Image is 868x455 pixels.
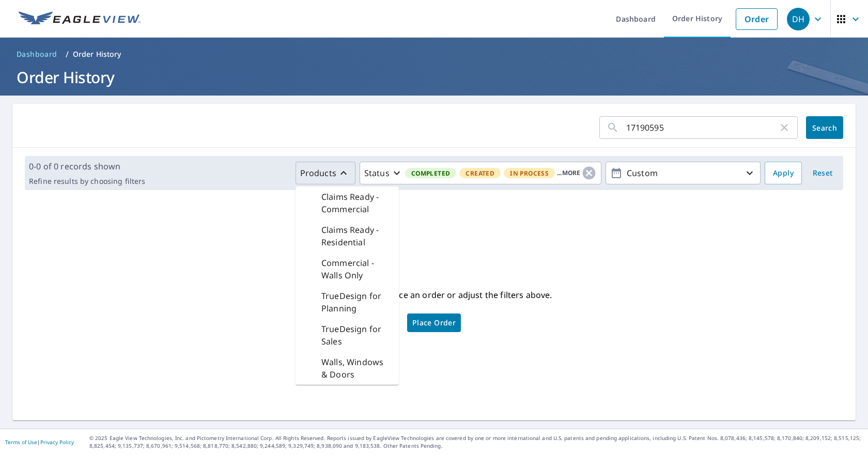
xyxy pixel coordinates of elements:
span: Dashboard [17,49,57,59]
p: Order History [73,49,121,59]
p: Products [300,167,336,179]
div: Claims Ready - Residential [296,219,399,253]
a: Dashboard [12,46,61,62]
button: Apply [765,162,802,184]
p: ...MORE [557,168,580,178]
p: TrueDesign for Planning [321,290,391,315]
span: Apply [773,167,794,180]
nav: breadcrumb [12,46,856,62]
a: Privacy Policy [40,438,74,446]
span: Place Order [412,320,456,325]
span: Completed [405,168,457,179]
div: Claims Ready - Commercial [296,186,399,219]
p: Status [364,167,390,179]
p: Refine results by choosing filters [29,177,145,186]
p: Walls, Windows & Doors [321,356,391,381]
a: Order [736,8,778,30]
p: Claims Ready - Residential [321,224,391,248]
p: No orders found. Place an order or adjust the filters above. [316,287,552,303]
img: EV Logo [19,11,141,27]
div: TrueDesign for Sales [296,319,399,352]
div: Walls, Windows & Doors [296,352,399,385]
p: 0-0 of 0 records shown [29,160,145,172]
div: DH [787,8,810,30]
span: Search [814,123,835,133]
div: TrueDesign for Planning [296,286,399,319]
button: Products [296,162,355,184]
h1: Order History [12,67,856,88]
button: Search [806,116,843,139]
span: Created [459,168,501,179]
button: StatusCompletedCreatedIn Process...MORE [360,162,601,184]
p: © 2025 Eagle View Technologies, Inc. and Pictometry International Corp. All Rights Reserved. Repo... [89,434,863,450]
button: Reset [806,162,839,184]
p: Commercial - Walls Only [321,257,391,281]
span: Reset [810,167,835,180]
p: TrueDesign for Sales [321,323,391,348]
p: Claims Ready - Commercial [321,191,391,215]
input: Address, Report #, Claim ID, etc. [626,113,778,142]
p: Custom [623,164,743,182]
p: | [5,439,74,445]
span: In Process [504,168,555,179]
button: Custom [606,162,761,184]
li: / [66,48,69,60]
a: Place Order [407,313,461,332]
div: Commercial - Walls Only [296,253,399,286]
a: Terms of Use [5,438,37,446]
